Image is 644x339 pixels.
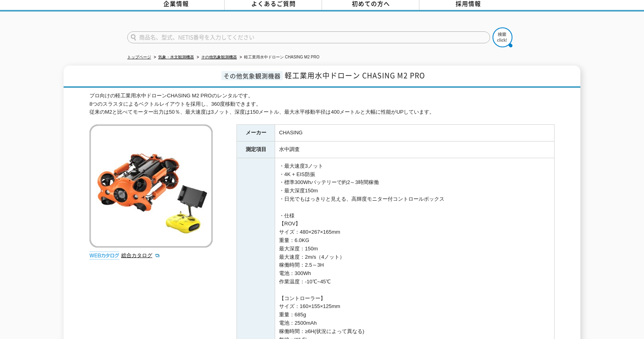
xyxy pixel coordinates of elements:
[275,125,555,141] td: CHASING
[89,124,213,248] img: 軽工業用水中ドローン CHASING M2 PRO
[127,55,151,59] a: トップページ
[238,53,319,62] li: 軽工業用水中ドローン CHASING M2 PRO
[89,252,119,260] img: webカタログ
[493,27,512,47] img: btn_search.png
[158,55,194,59] a: 気象・水文観測機器
[237,125,275,141] th: メーカー
[127,31,490,43] input: 商品名、型式、NETIS番号を入力してください
[285,70,425,81] span: 軽工業用水中ドローン CHASING M2 PRO
[275,141,555,158] td: 水中調査
[201,55,237,59] a: その他気象観測機器
[221,71,283,80] span: その他気象観測機器
[121,252,160,258] a: 総合カタログ
[89,92,555,116] div: プロ向けの軽工業用水中ドローンCHASING M2 PROのレンタルです。 8つのスラスタによるベクトルレイアウトを採用し、360度移動できます。 従来のM2と比べてモーター出力は50％、最大速...
[237,141,275,158] th: 測定項目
